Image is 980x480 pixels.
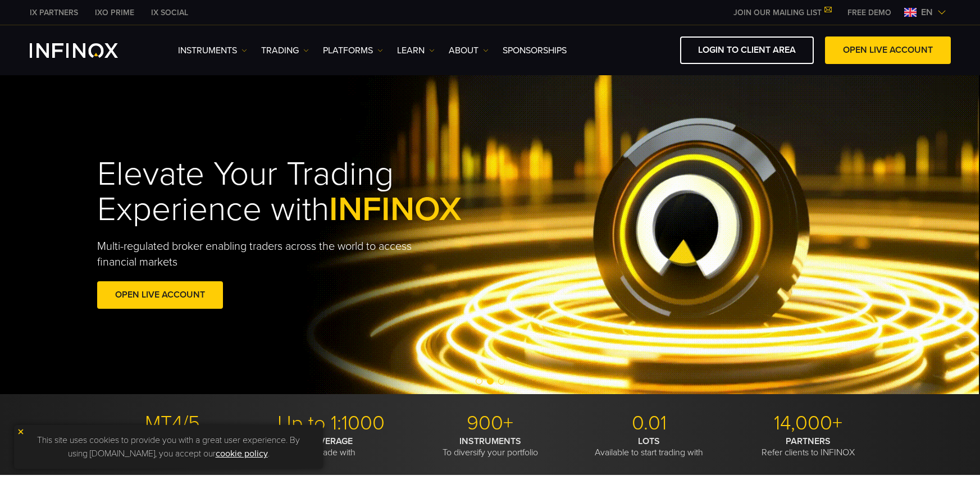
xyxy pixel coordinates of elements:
a: INFINOX [86,7,143,19]
p: To trade with [256,436,407,458]
span: Go to slide 2 [487,378,494,385]
h1: Elevate Your Trading Experience with [97,157,514,227]
a: INFINOX [21,7,86,19]
a: Learn [397,44,435,57]
span: Go to slide 3 [498,378,505,385]
span: Go to slide 1 [476,378,482,385]
p: 900+ [415,411,566,436]
img: yellow close icon [17,428,25,436]
p: Up to 1:1000 [256,411,407,436]
a: LOGIN TO CLIENT AREA [680,36,814,64]
strong: INSTRUMENTS [459,436,521,447]
span: INFINOX [329,189,462,230]
a: SPONSORSHIPS [503,44,567,57]
a: ABOUT [449,44,489,57]
a: INFINOX [143,7,197,19]
p: This site uses cookies to provide you with a great user experience. By using [DOMAIN_NAME], you a... [20,431,317,463]
strong: PARTNERS [786,436,831,447]
a: cookie policy [216,448,268,459]
a: OPEN LIVE ACCOUNT [97,281,223,309]
a: OPEN LIVE ACCOUNT [825,36,951,64]
p: Available to start trading with [574,436,724,458]
p: Multi-regulated broker enabling traders across the world to access financial markets [97,239,431,270]
a: PLATFORMS [323,44,383,57]
a: JOIN OUR MAILING LIST [725,8,839,17]
a: Instruments [178,44,247,57]
strong: LEVERAGE [309,436,353,447]
p: 14,000+ [733,411,883,436]
p: Refer clients to INFINOX [733,436,883,458]
strong: LOTS [638,436,660,447]
span: en [917,6,937,19]
p: To diversify your portfolio [415,436,566,458]
p: 0.01 [574,411,724,436]
a: TRADING [261,44,309,57]
a: INFINOX Logo [30,43,144,58]
p: MT4/5 [97,411,248,436]
a: INFINOX MENU [839,7,900,19]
